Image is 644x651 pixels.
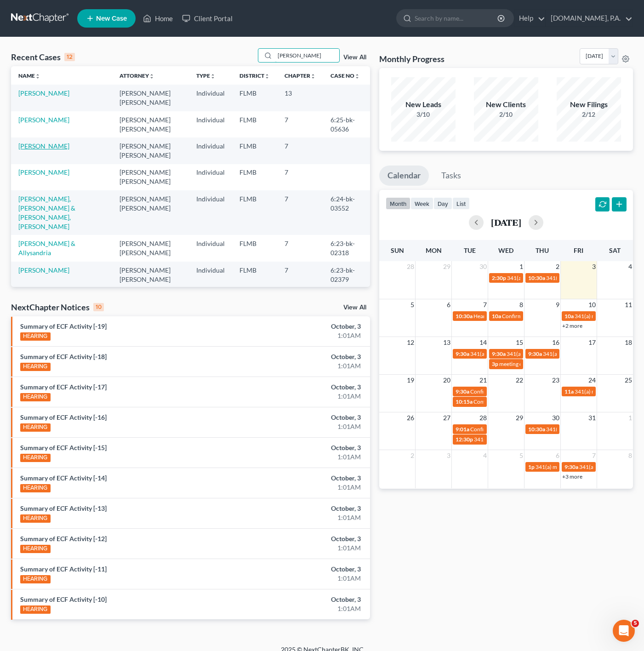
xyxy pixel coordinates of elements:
a: +2 more [562,322,582,329]
div: 1:01AM [253,422,361,431]
i: unfold_more [354,74,360,79]
span: 1 [627,412,633,423]
span: 16 [551,337,560,348]
span: 23 [551,375,560,386]
div: HEARING [20,423,51,432]
span: 3 [591,261,597,272]
a: Summary of ECF Activity [-17] [20,383,107,391]
a: [PERSON_NAME] [18,142,69,150]
span: 26 [406,412,415,423]
div: 12 [64,53,75,61]
td: 13 [277,85,323,111]
div: HEARING [20,605,51,614]
div: October, 3 [253,322,361,331]
td: FLMB [232,235,277,261]
a: Districtunfold_more [239,72,270,79]
h2: [DATE] [491,217,521,227]
span: 6 [555,450,560,461]
span: 9:30a [456,350,469,357]
div: New Clients [474,99,538,110]
span: 7 [482,299,488,310]
a: [PERSON_NAME] [18,266,69,274]
td: FLMB [232,190,277,235]
div: New Leads [391,99,456,110]
span: 27 [442,412,451,423]
td: 7 [277,164,323,190]
a: Attorneyunfold_more [120,72,154,79]
a: [PERSON_NAME] [18,116,69,124]
span: 341(a) meeting [579,463,616,470]
td: 7 [277,190,323,235]
i: unfold_more [210,74,216,79]
span: 10:30a [528,274,545,281]
td: 7 [277,235,323,261]
input: Search by name... [275,49,339,62]
a: Typeunfold_more [196,72,216,79]
div: 1:01AM [253,574,361,583]
span: Mon [426,246,442,254]
a: [PERSON_NAME] [18,89,69,97]
div: 1:01AM [253,483,361,492]
span: 1p [528,463,535,470]
td: Individual [189,111,232,137]
i: unfold_more [149,74,154,79]
span: 341(a) meeting [543,350,579,357]
a: Summary of ECF Activity [-12] [20,535,107,542]
span: 3 [446,450,451,461]
span: 10a [492,313,501,320]
span: Confirmation Hearing [473,398,526,405]
a: [PERSON_NAME] [18,168,69,176]
div: October, 3 [253,474,361,483]
span: 11a [564,388,574,395]
td: FLMB [232,85,277,111]
div: October, 3 [253,595,361,604]
div: 1:01AM [253,331,361,340]
span: 7 [591,450,597,461]
a: [PERSON_NAME] & Allysandria [18,240,75,257]
a: [DOMAIN_NAME], P.A. [546,10,633,27]
span: 9:30a [528,350,542,357]
span: 10 [587,299,597,310]
span: Fri [574,246,583,254]
td: [PERSON_NAME] [PERSON_NAME] [112,190,189,235]
span: 10a [564,313,574,320]
button: month [386,197,410,210]
div: NextChapter Notices [11,302,104,313]
td: FLMB [232,262,277,288]
span: 9:30a [564,463,578,470]
span: 10:30a [456,313,473,320]
a: Home [138,10,177,27]
div: 10 [93,303,104,311]
iframe: Intercom live chat [613,620,635,642]
a: Summary of ECF Activity [-16] [20,413,107,421]
a: Summary of ECF Activity [-10] [20,595,107,603]
span: 4 [482,450,488,461]
button: day [433,197,452,210]
td: Individual [189,164,232,190]
td: Individual [189,190,232,235]
div: 2/12 [557,110,621,119]
td: FLMB [232,164,277,190]
span: 341(a) meeting [546,274,582,281]
span: 5 [632,620,639,627]
div: HEARING [20,332,51,341]
div: October, 3 [253,565,361,574]
i: unfold_more [310,74,316,79]
span: 4 [627,261,633,272]
span: 30 [479,261,488,272]
span: 9:30a [492,350,506,357]
span: Sat [609,246,621,254]
td: 7 [277,262,323,288]
span: 341(a) meeting [470,350,507,357]
span: 341(a) meeting [575,388,611,395]
a: View All [343,54,366,61]
div: 1:01AM [253,361,361,371]
i: unfold_more [35,74,40,79]
div: October, 3 [253,534,361,543]
span: Confirmation hearing [470,388,522,395]
span: 20 [442,375,451,386]
td: 7 [277,111,323,137]
span: 9:01a [456,426,469,433]
span: 11 [624,299,633,310]
button: week [410,197,433,210]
